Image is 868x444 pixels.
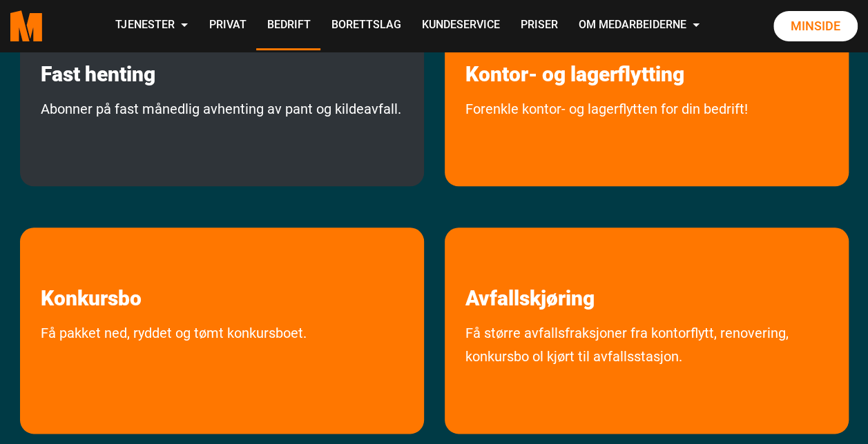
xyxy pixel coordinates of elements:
[105,1,198,50] a: Tjenester
[773,11,858,41] a: Minside
[411,1,510,50] a: Kundeservice
[445,97,769,179] a: Forenkle kontor- og lagerflytten for din bedrift!
[256,1,320,50] a: Bedrift
[445,228,615,311] a: les mer om Avfallskjøring
[320,1,411,50] a: Borettslag
[20,97,422,179] a: Abonner på fast månedlig avhenting av pant og kildeavfall.
[510,1,568,50] a: Priser
[198,1,256,50] a: Privat
[20,228,162,311] a: les mer om Konkursbo
[445,321,849,427] a: Få større avfallsfraksjoner kjørt til deponi.
[568,1,710,50] a: Om Medarbeiderne
[20,321,327,403] a: Få pakket ned, ryddet og tømt konkursboet.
